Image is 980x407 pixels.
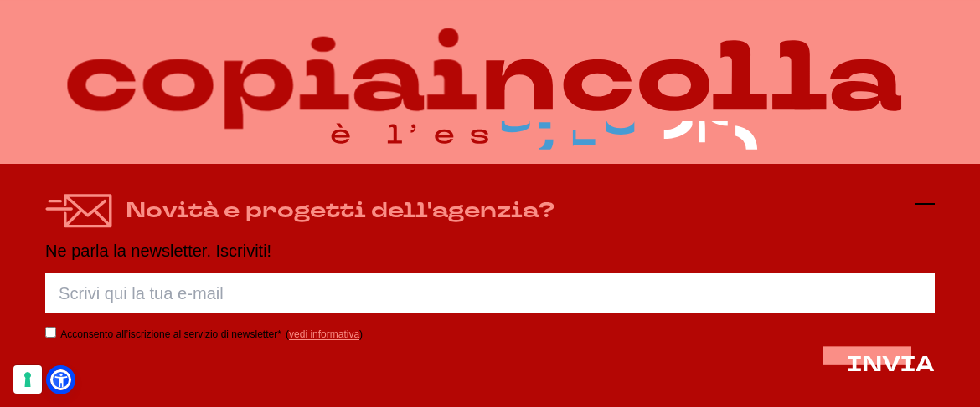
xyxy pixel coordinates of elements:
a: Open Accessibility Menu [50,369,71,390]
p: Ne parla la newsletter. Iscriviti! [45,242,935,260]
h4: Novità e progetti dell'agenzia? [126,196,554,227]
input: Scrivi qui la tua e-mail [45,273,935,313]
button: Le tue preferenze relative al consenso per le tecnologie di tracciamento [13,365,42,394]
span: ( ) [286,328,363,340]
label: Acconsento all’iscrizione al servizio di newsletter* [60,328,281,340]
button: INVIA [847,354,935,377]
span: INVIA [847,350,935,379]
a: vedi informativa [289,328,359,340]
